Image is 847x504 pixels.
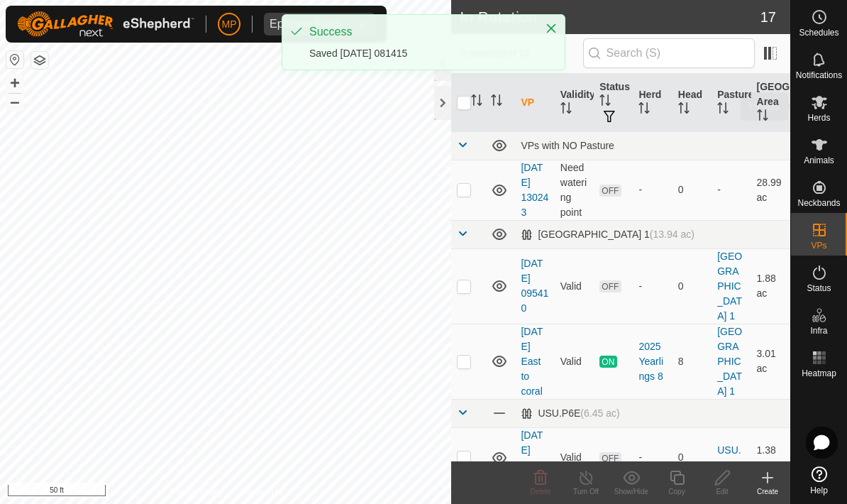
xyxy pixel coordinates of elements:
div: - [638,182,666,197]
div: Edit [699,486,745,497]
a: Privacy Policy [170,486,223,498]
button: Reset Map [6,51,23,68]
td: 1.88 ac [751,248,790,324]
span: Infra [810,327,827,335]
div: - [638,450,666,465]
th: Herd [633,74,672,132]
div: Success [309,23,531,40]
img: Gallagher Logo [17,11,194,37]
span: Help [810,486,828,495]
th: Head [672,74,712,132]
a: Contact Us [240,486,282,498]
span: (13.94 ac) [650,229,694,240]
input: Search (S) [583,38,755,68]
div: Ephiram Farm [270,18,341,30]
span: 17 [760,6,776,28]
a: [DATE] 130243 [521,162,548,218]
a: Help [791,461,847,500]
div: - [638,279,666,294]
td: 0 [672,427,712,488]
a: [GEOGRAPHIC_DATA] 1 [717,251,742,322]
th: Status [594,74,633,132]
th: Pasture [712,74,751,132]
span: ON [599,356,616,368]
span: Heatmap [802,369,836,378]
div: VPs with NO Pasture [521,140,785,151]
span: Neckbands [797,199,840,207]
p-sorticon: Activate to sort [757,111,768,123]
div: Saved [DATE] 081415 [309,46,531,61]
span: Delete [531,488,551,495]
th: VP [515,74,554,132]
a: USU.P6E [717,444,741,471]
span: OFF [599,280,621,292]
td: 8 [672,324,712,399]
td: 3.01 ac [751,324,790,399]
a: [DATE] East to coral [521,326,543,397]
div: Show/Hide [609,486,654,497]
td: 1.38 ac [751,427,790,488]
span: OFF [599,185,621,197]
span: Animals [804,156,834,165]
span: Ephiram Farm [264,13,347,35]
div: Copy [654,486,699,497]
div: Create [745,486,790,497]
span: Notifications [796,71,842,80]
span: Schedules [799,28,838,37]
a: [GEOGRAPHIC_DATA] 1 [717,326,742,397]
th: [GEOGRAPHIC_DATA] Area [751,74,790,132]
a: [DATE] 124838 [521,429,548,486]
button: + [6,75,23,92]
p-sorticon: Activate to sort [678,104,690,116]
button: Close [541,18,561,38]
span: MP [222,17,237,32]
div: dropdown trigger [347,13,375,35]
p-sorticon: Activate to sort [471,97,482,108]
a: [DATE] 095410 [521,258,548,314]
span: (6.45 ac) [580,407,619,419]
p-sorticon: Activate to sort [491,97,502,108]
td: Valid [555,427,594,488]
button: – [6,93,23,110]
span: Status [807,284,831,292]
p-sorticon: Activate to sort [717,104,729,116]
td: Need watering point [555,160,594,220]
div: 2025 Yearlings 8 [638,339,666,384]
td: Valid [555,324,594,399]
td: Valid [555,248,594,324]
span: Herds [807,114,830,122]
p-sorticon: Activate to sort [599,97,611,108]
td: - [712,160,751,220]
div: USU.P6E [521,407,619,420]
td: 28.99 ac [751,160,790,220]
p-sorticon: Activate to sort [560,104,572,116]
span: VPs [811,241,826,250]
h2: In Rotation [460,9,760,26]
th: Validity [555,74,594,132]
button: Map Layers [31,52,48,69]
div: Turn Off [563,486,609,497]
p-sorticon: Activate to sort [638,104,650,116]
td: 0 [672,160,712,220]
td: 0 [672,248,712,324]
span: OFF [599,452,621,464]
div: [GEOGRAPHIC_DATA] 1 [521,229,694,241]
